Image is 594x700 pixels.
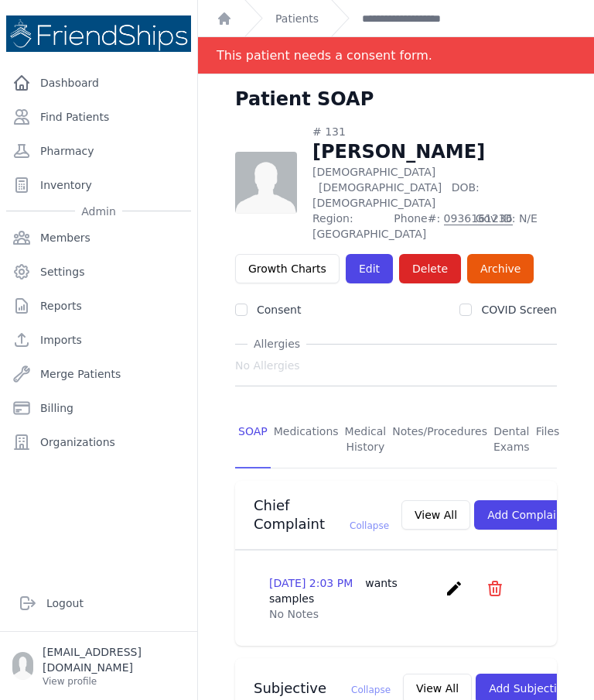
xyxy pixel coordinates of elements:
div: This patient needs a consent form. [217,37,432,74]
p: No Notes [269,606,523,622]
a: Medical History [342,411,390,468]
p: View profile [43,675,185,688]
div: Notification [198,37,594,74]
a: Billing [6,393,191,424]
h1: [PERSON_NAME] [312,139,557,164]
a: SOAP [235,411,271,468]
span: Collapse [351,685,391,695]
a: Inventory [6,170,191,201]
img: Medical Missions EMR [6,15,191,52]
p: [DEMOGRAPHIC_DATA] [312,164,557,211]
a: Members [6,222,191,253]
span: [DEMOGRAPHIC_DATA] [319,181,442,194]
a: Dashboard [6,67,191,98]
i: create [445,579,463,598]
a: Logout [12,588,185,619]
label: COVID Screen [481,304,557,316]
div: # 131 [312,124,557,139]
span: Gov ID: N/E [476,211,557,242]
span: Admin [75,204,122,219]
a: Imports [6,324,191,355]
button: View All [401,500,470,530]
a: Edit [346,254,393,283]
a: Dental Exams [490,411,533,468]
a: Reports [6,290,191,321]
a: Settings [6,256,191,287]
h3: Subjective [254,679,391,698]
a: Merge Patients [6,359,191,389]
a: create [445,586,467,601]
a: Organizations [6,427,191,458]
span: No Allergies [235,358,300,373]
p: [EMAIL_ADDRESS][DOMAIN_NAME] [43,644,185,675]
button: Delete [399,254,461,283]
span: Region: [GEOGRAPHIC_DATA] [312,211,384,242]
label: Consent [257,304,301,316]
span: Collapse [350,520,389,531]
a: Find Patients [6,101,191,132]
a: Pharmacy [6,136,191,166]
a: Medications [271,411,342,468]
h3: Chief Complaint [254,496,389,534]
img: person-242608b1a05df3501eefc295dc1bc67a.jpg [235,152,297,214]
span: Allergies [247,336,306,352]
a: Archive [467,254,534,283]
button: Add Complaint [474,500,580,530]
a: Files [533,411,563,468]
p: [DATE] 2:03 PM [269,575,439,606]
a: Patients [275,11,319,26]
a: Growth Charts [235,254,340,283]
a: Notes/Procedures [389,411,490,468]
span: Phone#: [394,211,466,242]
a: [EMAIL_ADDRESS][DOMAIN_NAME] View profile [12,644,185,688]
h1: Patient SOAP [235,87,374,112]
nav: Tabs [235,411,557,468]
